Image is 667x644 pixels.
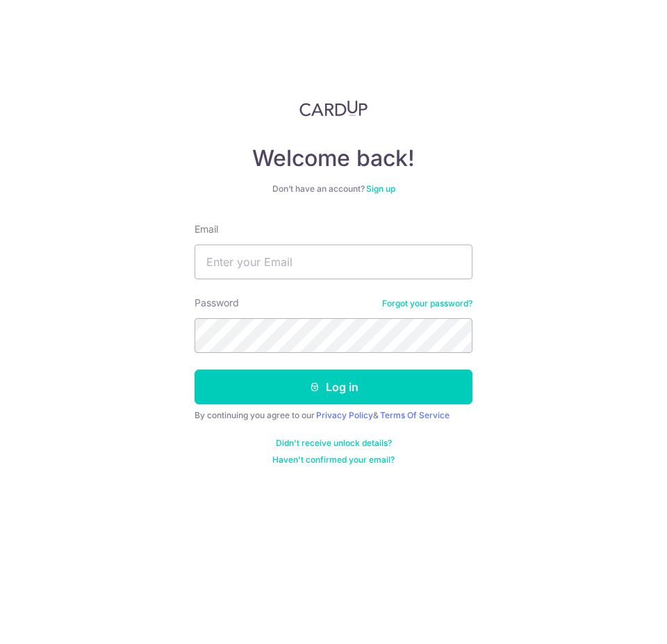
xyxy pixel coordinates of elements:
[366,183,395,194] a: Sign up
[195,370,472,404] button: Log in
[195,222,218,236] label: Email
[380,410,450,420] a: Terms Of Service
[299,100,368,117] img: CardUp Logo
[276,438,392,449] a: Didn't receive unlock details?
[195,296,239,310] label: Password
[195,183,472,195] div: Don’t have an account?
[195,410,472,421] div: By continuing you agree to our &
[195,145,472,172] h4: Welcome back!
[316,410,373,420] a: Privacy Policy
[195,245,472,279] input: Enter your Email
[272,454,395,465] a: Haven't confirmed your email?
[382,298,472,309] a: Forgot your password?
